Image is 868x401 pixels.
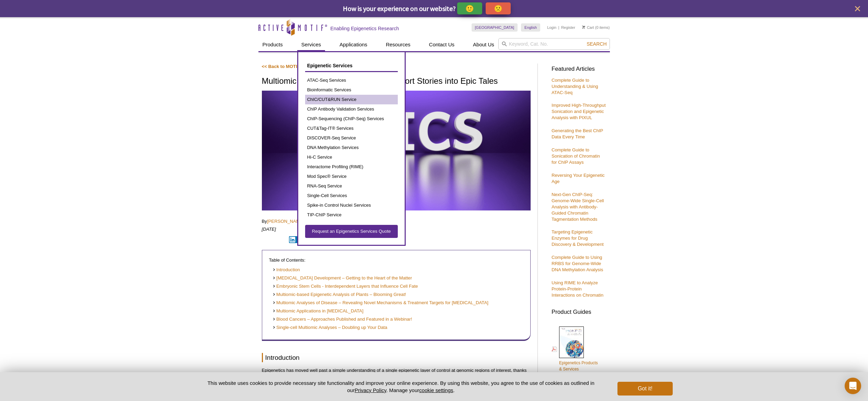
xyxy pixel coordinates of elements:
iframe: X Post Button [262,236,285,243]
a: Applications [335,38,371,51]
h3: Product Guides [552,305,606,315]
a: Single-Cell Services [305,191,398,200]
a: Next-Gen ChIP-Seq: Genome-Wide Single-Cell Analysis with Antibody-Guided Chromatin Tagmentation M... [552,192,604,222]
p: 🙁 [494,4,502,13]
a: Blood Cancers – Approaches Published and Featured in a Webinar! [273,316,412,323]
a: Complete Guide to Using RRBS for Genome-Wide DNA Methylation Analysis [552,255,603,272]
button: Search [585,41,609,47]
a: Interactome Profiling (RIME) [305,162,398,172]
a: About Us [469,38,498,51]
h2: Enabling Epigenetics Research [331,25,399,32]
a: [MEDICAL_DATA] Development – Getting to the Heart of the Matter [273,275,412,282]
h2: Introduction [262,353,531,362]
a: Improved High-Throughput Sonication and Epigenetic Analysis with PIXUL [552,103,606,120]
a: << Back to MOTIFvations Blog Home Page [262,64,353,69]
a: Products [258,38,287,51]
a: RNA-Seq Service [305,181,398,191]
a: Complete Guide to Understanding & Using ATAC-Seq [552,78,598,95]
span: Search [587,41,606,47]
a: Using RIME to Analyze Protein-Protein Interactions on Chromatin [552,280,603,298]
p: Table of Contents: [269,257,523,263]
li: (0 items) [582,23,610,32]
p: 🙂 [465,4,474,13]
a: ChIP-Sequencing (ChIP-Seq) Services [305,114,398,124]
p: This website uses cookies to provide necessary site functionality and improve your online experie... [196,379,606,394]
span: How is your experience on our website? [343,4,456,13]
a: Privacy Policy [355,387,386,393]
a: Complete Guide to Sonication of Chromatin for ChIP Assays [552,147,600,165]
button: close [853,4,862,13]
a: Single-cell Multiomic Analyses – Doubling up Your Data [273,324,387,331]
a: Epigenetic Services [305,59,398,72]
a: Bioinformatic Services [305,85,398,95]
p: By [262,218,531,225]
a: Multiomic Analyses of Disease – Revealing Novel Mechanisms & Treatment Targets for [MEDICAL_DATA] [273,300,488,306]
a: CUT&Tag-IT® Services [305,124,398,133]
a: ATAC-Seq Services [305,76,398,85]
a: Services [297,38,325,51]
img: Epi_brochure_140604_cover_web_70x200 [559,326,584,358]
span: Epigenetics Products & Services [559,360,598,371]
a: Register [561,25,575,30]
a: Contact Us [425,38,459,51]
a: Generating the Best ChIP Data Every Time [552,128,603,139]
a: Spike-in Control Nuclei Services [305,200,398,210]
h1: Multiomic Epigenetic Analysis Turns Short Stories into Epic Tales [262,77,531,87]
a: Mod Spec® Service [305,172,398,181]
a: Cart [582,25,594,30]
li: | [558,23,559,32]
a: Multiomic Applications in [MEDICAL_DATA] [273,308,363,314]
span: Epigenetic Services [307,63,352,68]
a: Introduction [273,267,300,273]
a: ChIP Antibody Validation Services [305,104,398,114]
a: DNA Methylation Services [305,143,398,152]
input: Keyword, Cat. No. [498,38,610,50]
a: Hi-C Service [305,152,398,162]
a: Resources [382,38,415,51]
a: Epigenetics Products& Services [552,326,598,373]
img: Your Cart [582,25,585,29]
button: Share [289,236,312,243]
a: Targeting Epigenetic Enzymes for Drug Discovery & Development [552,229,604,247]
h3: Featured Articles [552,66,606,72]
a: TIP-ChIP Service [305,210,398,220]
a: DISCOVER-Seq Service [305,133,398,143]
a: [PERSON_NAME], Ph.D. [267,219,318,224]
a: Login [547,25,556,30]
div: Open Intercom Messenger [845,378,861,394]
a: [GEOGRAPHIC_DATA] [472,23,518,32]
button: cookie settings [419,387,453,393]
a: ChIC/CUT&RUN Service [305,95,398,104]
a: Reversing Your Epigenetic Age [552,173,605,184]
em: [DATE] [262,227,276,232]
a: English [521,23,540,32]
a: Request an Epigenetics Services Quote [305,225,398,238]
a: Embryonic Stem Cells - Interdependent Layers that Influence Cell Fate [273,283,418,290]
button: Got it! [617,382,672,396]
a: Multiomic-based Epigenetic Analysis of Plants – Blooming Great! [273,291,406,298]
img: Multiomic Epigenetic Analysis [262,91,531,211]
